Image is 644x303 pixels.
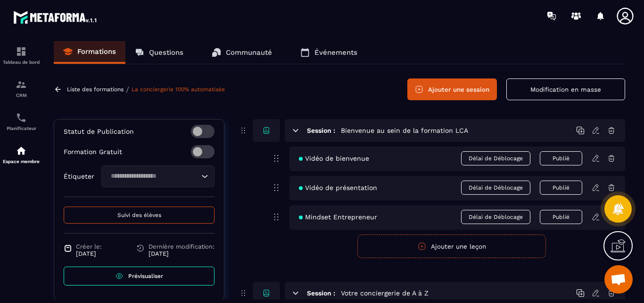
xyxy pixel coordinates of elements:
[540,151,582,165] button: Publié
[540,210,582,224] button: Publié
[461,151,530,165] span: Délai de Déblocage
[64,267,215,286] a: Prévisualiser
[461,210,530,224] span: Délai de Déblocage
[76,250,102,257] p: [DATE]
[506,78,625,100] button: Modification en masse
[2,72,40,105] a: formationformationCRM
[357,234,546,258] button: Ajouter une leçon
[117,212,161,218] span: Suivi des élèves
[341,126,468,135] h5: Bienvenue au sein de la formation LCA
[2,60,40,65] p: Tableau de bord
[101,165,215,187] div: Search for option
[461,181,530,195] span: Délai de Déblocage
[132,86,225,93] a: La conciergerie 100% automatisée
[299,213,377,221] span: Mindset Entrepreneur
[16,79,27,90] img: formation
[13,9,98,26] img: logo
[128,273,163,279] span: Prévisualiser
[107,171,199,182] input: Search for option
[149,243,215,250] span: Dernière modification:
[126,85,129,94] span: /
[149,48,183,57] p: Questions
[125,41,193,64] a: Questions
[202,41,281,64] a: Communauté
[291,41,367,64] a: Événements
[16,145,27,156] img: automations
[54,41,125,64] a: Formations
[341,288,429,298] h5: Votre conciergerie de A à Z
[77,47,116,56] p: Formations
[604,265,633,294] a: Ouvrir le chat
[64,128,134,135] p: Statut de Publication
[64,207,215,224] button: Suivi des élèves
[2,126,40,131] p: Planificateur
[64,148,122,156] p: Formation Gratuit
[314,48,357,57] p: Événements
[407,78,497,100] button: Ajouter une session
[307,127,335,134] h6: Session :
[299,184,377,191] span: Vidéo de présentation
[67,86,124,93] a: Liste des formations
[540,181,582,195] button: Publié
[2,159,40,164] p: Espace membre
[307,289,335,297] h6: Session :
[226,48,272,57] p: Communauté
[299,155,369,162] span: Vidéo de bienvenue
[2,138,40,171] a: automationsautomationsEspace membre
[2,93,40,98] p: CRM
[2,39,40,72] a: formationformationTableau de bord
[76,243,102,250] span: Créer le:
[16,46,27,57] img: formation
[2,105,40,138] a: schedulerschedulerPlanificateur
[16,112,27,123] img: scheduler
[149,250,215,257] p: [DATE]
[64,173,94,180] p: Étiqueter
